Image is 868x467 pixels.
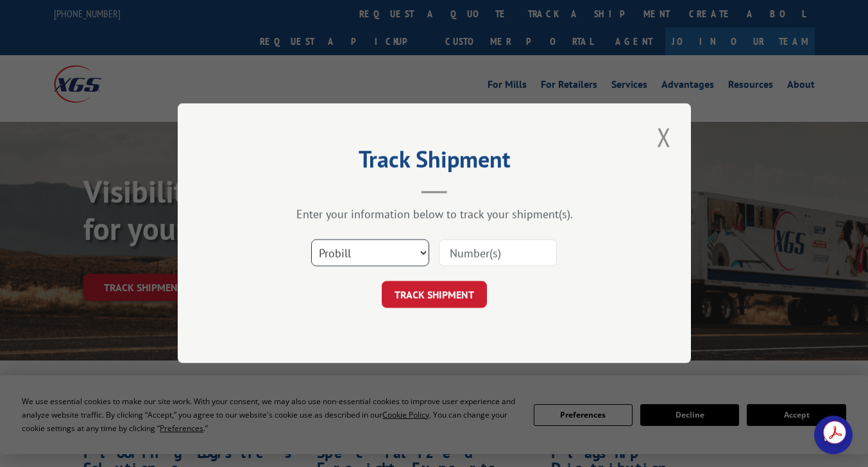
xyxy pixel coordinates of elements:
[439,240,557,267] input: Number(s)
[242,207,627,222] div: Enter your information below to track your shipment(s).
[242,150,627,174] h2: Track Shipment
[382,282,487,309] button: TRACK SHIPMENT
[814,416,853,454] a: Open chat
[653,119,675,155] button: Close modal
